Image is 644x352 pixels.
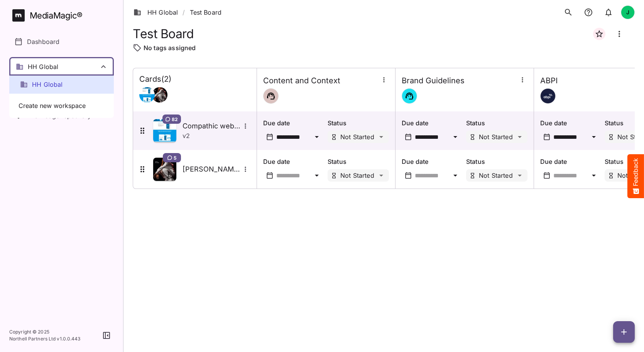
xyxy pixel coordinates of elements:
[32,80,63,89] span: HH Global
[19,101,86,110] span: Create new workspace
[183,8,185,17] span: /
[561,5,576,20] button: search
[627,154,644,198] button: Feedback
[581,5,596,20] button: notifications
[601,5,616,20] button: notifications
[621,5,635,19] div: J
[14,98,109,113] button: Create new workspace
[134,8,178,17] a: HH Global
